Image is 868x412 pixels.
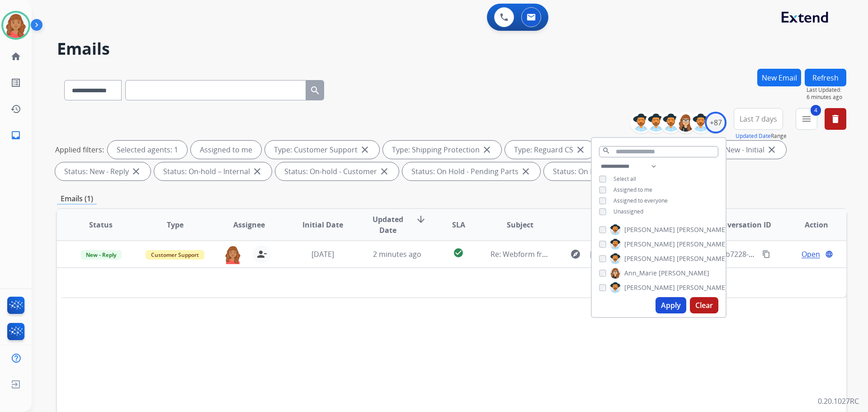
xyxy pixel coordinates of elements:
mat-icon: person_remove [256,249,267,260]
span: 2 minutes ago [373,249,421,259]
mat-icon: close [359,144,370,155]
mat-icon: arrow_downward [415,214,426,225]
span: Status [89,219,113,230]
mat-icon: search [602,147,610,155]
mat-icon: close [379,166,390,177]
span: [PERSON_NAME] [677,254,727,263]
div: Status: New - Initial [691,141,786,159]
span: [PERSON_NAME] [677,225,727,234]
mat-icon: menu [801,114,812,124]
span: [PERSON_NAME] [677,240,727,249]
span: Assigned to everyone [613,197,668,204]
button: Last 7 days [734,108,783,130]
div: +87 [705,112,726,133]
span: [DATE] [311,249,334,259]
span: [EMAIL_ADDRESS][DOMAIN_NAME] [590,249,683,260]
div: Type: Reguard CS [505,141,595,159]
mat-icon: content_copy [762,250,770,258]
span: 4 [811,105,821,116]
mat-icon: delete [830,114,841,124]
mat-icon: close [131,166,142,177]
span: Updated Date [368,214,409,236]
div: Status: On-hold – Internal [154,162,272,180]
span: Select all [613,175,636,183]
span: 6 minutes ago [807,94,846,101]
span: [PERSON_NAME] [677,283,727,292]
button: Clear [690,297,718,313]
mat-icon: home [10,51,21,62]
mat-icon: list_alt [10,77,21,88]
span: Range [736,132,787,140]
span: Open [802,249,820,260]
span: Conversation ID [713,219,771,230]
mat-icon: close [520,166,531,177]
div: Assigned to me [191,141,261,159]
span: [PERSON_NAME] [624,283,675,292]
button: New Email [757,69,801,86]
div: Status: On Hold - Servicers [544,162,665,180]
h2: Emails [57,40,846,58]
span: Customer Support [146,250,204,260]
span: SLA [452,219,465,230]
mat-icon: explore [570,249,581,260]
img: avatar [3,13,28,38]
mat-icon: close [575,144,586,155]
mat-icon: close [766,144,777,155]
span: [PERSON_NAME] [624,254,675,263]
span: [PERSON_NAME] [659,269,709,278]
span: Assignee [233,219,265,230]
mat-icon: close [481,144,492,155]
p: 0.20.1027RC [818,396,859,407]
img: agent-avatar [224,245,242,264]
span: [PERSON_NAME] [624,240,675,249]
button: 4 [796,108,817,130]
p: Emails (1) [57,193,97,204]
span: Unassigned [613,208,643,215]
span: [PERSON_NAME] [624,225,675,234]
span: Assigned to me [613,186,652,194]
span: Type [167,219,184,230]
div: Status: New - Reply [55,162,151,180]
div: Status: On Hold - Pending Parts [402,162,540,180]
mat-icon: search [310,85,321,96]
button: Refresh [805,69,846,86]
div: Status: On-hold - Customer [275,162,399,180]
span: Last 7 days [740,117,777,121]
mat-icon: close [252,166,263,177]
div: Type: Customer Support [265,141,379,159]
mat-icon: inbox [10,130,21,141]
span: Re: Webform from [EMAIL_ADDRESS][DOMAIN_NAME] on [DATE] [491,249,708,259]
span: Last Updated: [807,86,846,94]
button: Updated Date [736,133,771,140]
span: Ann_Marie [624,269,657,278]
p: Applied filters: [55,144,104,155]
mat-icon: check_circle [453,247,464,258]
span: New - Reply [80,250,122,260]
span: Subject [507,219,533,230]
mat-icon: language [825,250,833,258]
div: Selected agents: 1 [108,141,187,159]
th: Action [772,209,846,241]
mat-icon: history [10,104,21,114]
button: Apply [656,297,686,313]
span: Initial Date [302,219,343,230]
div: Type: Shipping Protection [383,141,501,159]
